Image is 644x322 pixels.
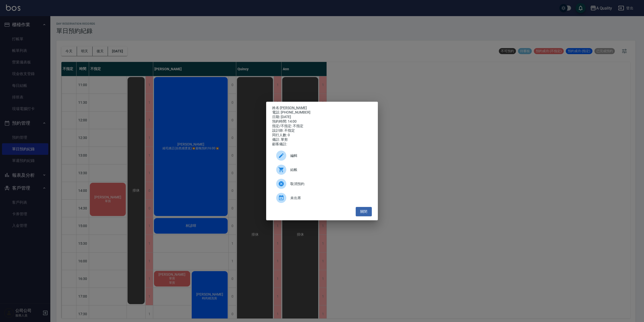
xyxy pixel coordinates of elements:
span: 未出席 [290,195,368,201]
div: 設計師: 不指定 [272,128,372,133]
div: 編輯 [272,149,372,163]
div: 未出席 [272,191,372,205]
div: 電話: [PHONE_NUMBER] [272,110,372,115]
span: 編輯 [290,153,368,158]
div: 備註: 單剪 [272,137,372,142]
div: 預約時間: 14:00 [272,119,372,124]
a: [PERSON_NAME] [280,106,307,110]
div: 同行人數: 0 [272,133,372,137]
span: 結帳 [290,167,368,172]
div: 日期: [DATE] [272,115,372,119]
div: 取消預約 [272,177,372,191]
div: 指定/不指定: 不指定 [272,124,372,128]
a: 結帳 [272,163,372,177]
p: 姓名: [272,106,372,110]
span: 取消預約 [290,181,368,187]
button: 關閉 [356,207,372,216]
div: 顧客備註: [272,142,372,147]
